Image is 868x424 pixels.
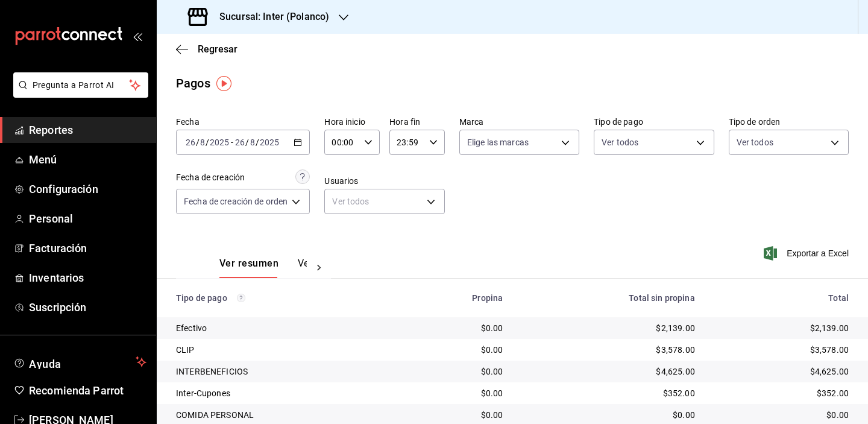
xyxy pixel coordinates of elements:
[29,270,146,286] span: Inventarios
[176,171,245,184] div: Fecha de creación
[237,294,245,302] svg: Los pagos realizados con Pay y otras terminales son montos brutos.
[184,195,288,207] span: Fecha de creación de orden
[389,118,445,126] label: Hora fin
[259,138,280,147] input: ----
[29,181,146,197] span: Configuración
[176,43,237,55] button: Regresar
[407,409,503,421] div: $0.00
[766,246,849,261] button: Exportar a Excel
[594,118,714,126] label: Tipo de pago
[219,258,278,278] button: Ver resumen
[256,138,259,147] span: /
[522,293,695,303] div: Total sin propina
[29,151,146,168] span: Menú
[196,138,200,147] span: /
[714,293,849,303] div: Total
[407,387,503,399] div: $0.00
[324,177,444,185] label: Usuarios
[522,387,695,399] div: $352.00
[324,118,380,126] label: Hora inicio
[29,355,131,369] span: Ayuda
[176,293,388,303] div: Tipo de pago
[29,122,146,138] span: Reportes
[176,365,388,378] div: INTERBENEFICIOS
[602,136,638,148] span: Ver todos
[407,293,503,303] div: Propina
[29,210,146,227] span: Personal
[737,136,773,148] span: Ver todos
[216,76,231,91] img: Tooltip marker
[176,118,310,126] label: Fecha
[231,138,233,147] span: -
[522,344,695,356] div: $3,578.00
[714,365,849,378] div: $4,625.00
[176,409,388,421] div: COMIDA PERSONAL
[29,240,146,256] span: Facturación
[33,79,130,92] span: Pregunta a Parrot AI
[714,409,849,421] div: $0.00
[176,344,388,356] div: CLIP
[714,344,849,356] div: $3,578.00
[8,87,148,100] a: Pregunta a Parrot AI
[250,138,256,147] input: --
[407,322,503,334] div: $0.00
[185,138,196,147] input: --
[176,322,388,334] div: Efectivo
[522,322,695,334] div: $2,139.00
[210,10,329,24] h3: Sucursal: Inter (Polanco)
[206,138,209,147] span: /
[522,409,695,421] div: $0.00
[245,138,249,147] span: /
[324,189,444,214] div: Ver todos
[29,299,146,315] span: Suscripción
[200,138,206,147] input: --
[29,382,146,399] span: Recomienda Parrot
[133,31,142,41] button: open_drawer_menu
[219,258,307,278] div: navigation tabs
[459,118,579,126] label: Marca
[407,365,503,378] div: $0.00
[234,138,245,147] input: --
[209,138,230,147] input: ----
[407,344,503,356] div: $0.00
[729,118,849,126] label: Tipo de orden
[176,74,210,92] div: Pagos
[198,43,237,55] span: Regresar
[467,136,529,148] span: Elige las marcas
[522,365,695,378] div: $4,625.00
[714,387,849,399] div: $352.00
[298,258,343,278] button: Ver pagos
[13,72,148,98] button: Pregunta a Parrot AI
[176,387,388,399] div: Inter-Cupones
[714,322,849,334] div: $2,139.00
